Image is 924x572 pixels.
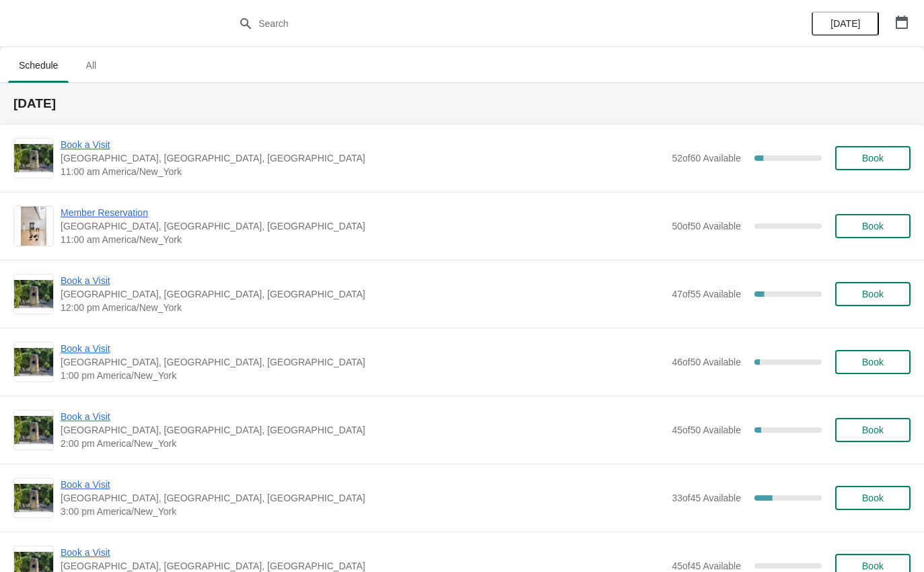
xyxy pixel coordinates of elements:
img: Book a Visit | The Noguchi Museum, 33rd Road, Queens, NY, USA | 12:00 pm America/New_York [14,280,53,308]
button: Book [835,486,911,510]
button: [DATE] [812,11,879,36]
span: [DATE] [830,18,860,29]
button: Book [835,350,911,374]
span: Book a Visit [61,274,665,287]
button: Book [835,282,911,306]
span: 33 of 45 Available [672,493,741,503]
img: Book a Visit | The Noguchi Museum, 33rd Road, Queens, NY, USA | 3:00 pm America/New_York [14,484,53,512]
span: Book a Visit [61,138,665,151]
span: [GEOGRAPHIC_DATA], [GEOGRAPHIC_DATA], [GEOGRAPHIC_DATA] [61,287,665,301]
span: Member Reservation [61,206,665,219]
span: [GEOGRAPHIC_DATA], [GEOGRAPHIC_DATA], [GEOGRAPHIC_DATA] [61,423,665,437]
button: Book [835,146,911,170]
span: 3:00 pm America/New_York [61,505,665,518]
span: Book a Visit [61,410,665,423]
img: Book a Visit | The Noguchi Museum, 33rd Road, Queens, NY, USA | 2:00 pm America/New_York [14,416,53,444]
span: 12:00 pm America/New_York [61,301,665,314]
button: Book [835,418,911,442]
img: Book a Visit | The Noguchi Museum, 33rd Road, Queens, NY, USA | 11:00 am America/New_York [14,144,53,172]
span: [GEOGRAPHIC_DATA], [GEOGRAPHIC_DATA], [GEOGRAPHIC_DATA] [61,151,665,165]
span: 1:00 pm America/New_York [61,369,665,382]
h2: [DATE] [13,97,911,110]
span: Book [862,357,884,367]
span: 45 of 50 Available [672,425,741,435]
button: Book [835,214,911,238]
span: Book [862,153,884,164]
span: Book [862,221,884,231]
span: Schedule [8,53,69,77]
input: Search [258,11,693,36]
span: Book [862,561,884,571]
span: Book a Visit [61,478,665,491]
img: Member Reservation | The Noguchi Museum, 33rd Road, Queens, NY, USA | 11:00 am America/New_York [21,207,47,246]
img: Book a Visit | The Noguchi Museum, 33rd Road, Queens, NY, USA | 1:00 pm America/New_York [14,348,53,376]
span: 45 of 45 Available [672,561,741,571]
span: [GEOGRAPHIC_DATA], [GEOGRAPHIC_DATA], [GEOGRAPHIC_DATA] [61,355,665,369]
span: Book a Visit [61,342,665,355]
span: 2:00 pm America/New_York [61,437,665,450]
span: All [74,53,108,77]
span: 47 of 55 Available [672,289,741,299]
span: 11:00 am America/New_York [61,165,665,178]
span: Book [862,493,884,503]
span: 11:00 am America/New_York [61,233,665,246]
span: 52 of 60 Available [672,153,741,164]
span: [GEOGRAPHIC_DATA], [GEOGRAPHIC_DATA], [GEOGRAPHIC_DATA] [61,491,665,505]
span: 50 of 50 Available [672,221,741,231]
span: Book [862,289,884,299]
span: Book a Visit [61,546,665,559]
span: [GEOGRAPHIC_DATA], [GEOGRAPHIC_DATA], [GEOGRAPHIC_DATA] [61,219,665,233]
span: Book [862,425,884,435]
span: 46 of 50 Available [672,357,741,367]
